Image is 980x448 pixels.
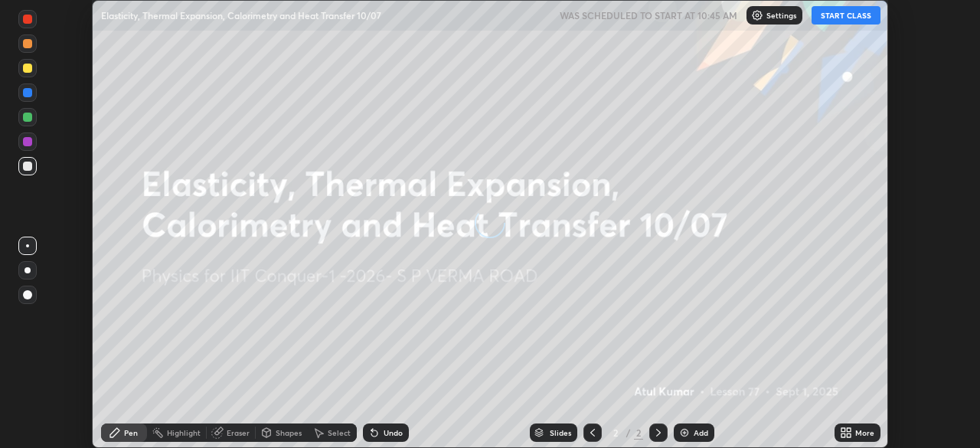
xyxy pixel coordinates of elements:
div: Highlight [167,429,201,437]
div: Select [328,429,351,437]
div: 2 [608,428,623,437]
p: Elasticity, Thermal Expansion, Calorimetry and Heat Transfer 10/07 [101,9,381,21]
div: Eraser [227,429,250,437]
h5: WAS SCHEDULED TO START AT 10:45 AM [560,8,737,22]
div: Add [694,429,708,437]
div: / [626,428,631,437]
div: Shapes [276,429,302,437]
div: 2 [634,426,643,440]
div: More [855,429,874,437]
p: Settings [766,11,796,19]
button: START CLASS [812,6,880,25]
img: add-slide-button [678,427,691,439]
div: Slides [550,429,571,437]
div: Undo [384,429,403,437]
div: Pen [124,429,138,437]
img: class-settings-icons [751,9,763,21]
